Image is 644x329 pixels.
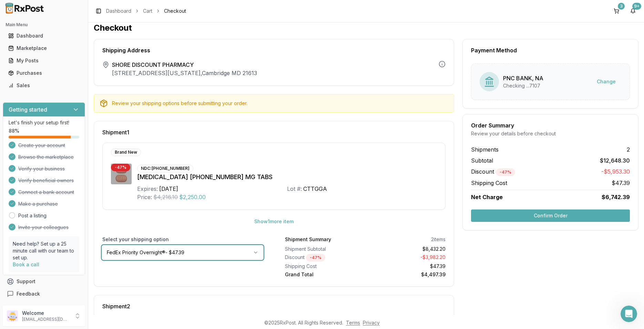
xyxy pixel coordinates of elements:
div: - 47 % [496,168,515,176]
span: Connect a bank account [18,189,74,196]
div: - 47 % [306,254,325,261]
div: - $3,982.20 [368,254,446,261]
div: PNC BANK, NA [503,74,543,82]
div: 3 [618,3,625,10]
div: Order Summary [471,123,630,128]
span: Subtotal [471,156,493,165]
div: [DATE] [159,185,178,193]
button: 3 [611,6,622,17]
div: Shipment Subtotal [285,246,362,253]
div: Review your shipping options before submitting your order. [112,100,448,107]
div: 9+ [632,3,641,10]
img: RxPost Logo [3,3,47,14]
span: Checkout [164,8,186,14]
h2: Main Menu [6,22,82,28]
span: $47.39 [612,179,630,187]
button: Support [3,275,85,288]
img: Biktarvy 50-200-25 MG TABS [111,164,132,184]
span: Browse the marketplace [18,154,74,161]
h1: Checkout [94,22,638,33]
button: Confirm Order [471,209,630,222]
span: Discount [471,168,515,175]
div: Review your details before checkout [471,130,630,137]
span: Verify your business [18,165,65,172]
p: Welcome [22,310,70,317]
div: $47.39 [368,263,446,270]
h3: Getting started [9,105,47,114]
div: Purchases [8,70,80,76]
label: Select your shipping option [102,236,263,243]
nav: breadcrumb [106,8,186,14]
a: Dashboard [6,30,82,42]
a: My Posts [6,54,82,67]
span: 88 % [9,127,19,134]
div: Sales [8,82,80,89]
span: Make a purchase [18,201,58,207]
span: Shipments [471,145,499,154]
span: SHORE DISCOUNT PHARMACY [112,61,257,69]
div: Price: [137,193,152,201]
button: My Posts [3,55,85,66]
button: Sales [3,80,85,91]
div: $4,497.39 [368,271,446,278]
span: Verify beneficial owners [18,177,74,184]
p: Need help? Set up a 25 minute call with our team to set up. [13,240,75,261]
a: Marketplace [6,42,82,54]
button: Feedback [3,288,85,300]
a: Purchases [6,67,82,79]
span: 2 [627,145,630,154]
a: Privacy [363,320,380,326]
div: Shipment Summary [285,236,331,243]
a: Post a listing [18,212,47,219]
img: User avatar [7,310,18,321]
div: Lot #: [287,185,302,193]
button: Marketplace [3,43,85,54]
span: -$5,953.30 [601,167,630,176]
p: [EMAIL_ADDRESS][DOMAIN_NAME] [22,317,70,322]
div: Brand New [111,148,141,156]
span: Net Charge [471,194,503,201]
div: Marketplace [8,45,80,52]
a: Book a call [13,261,39,267]
div: Checking ...7107 [503,82,543,89]
button: Purchases [3,68,85,79]
button: Change [591,75,621,88]
a: Dashboard [106,8,131,14]
span: Shipping Cost [471,179,507,187]
div: Discount [285,254,362,261]
p: [STREET_ADDRESS][US_STATE] , Cambridge MD 21613 [112,69,257,77]
span: Create your account [18,142,65,149]
span: Invite your colleagues [18,224,69,231]
div: Shipping Address [102,48,446,53]
p: Let's finish your setup first! [9,119,79,126]
div: Shipping Cost [285,263,362,270]
span: $6,742.39 [602,193,630,201]
a: Sales [6,79,82,92]
span: Feedback [17,290,40,297]
div: Expires: [137,185,158,193]
div: NDC: [PHONE_NUMBER] [137,165,193,172]
div: Dashboard [8,32,80,39]
div: - 47 % [111,164,130,171]
div: Payment Method [471,48,630,53]
div: [MEDICAL_DATA] [PHONE_NUMBER] MG TABS [137,172,437,182]
button: Dashboard [3,30,85,41]
span: $4,216.10 [153,193,178,201]
div: 2 items [431,236,446,243]
span: Shipment 1 [102,130,129,135]
div: CTTGGA [303,185,327,193]
div: $8,432.20 [368,246,446,253]
button: Show1more item [249,215,299,228]
span: Shipment 2 [102,304,130,309]
div: Grand Total [285,271,362,278]
button: 9+ [627,6,638,17]
a: Terms [346,320,360,326]
a: Cart [143,8,152,14]
div: My Posts [8,57,80,64]
span: $2,250.00 [179,193,206,201]
iframe: Intercom live chat [621,306,637,322]
span: $12,648.30 [600,156,630,165]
